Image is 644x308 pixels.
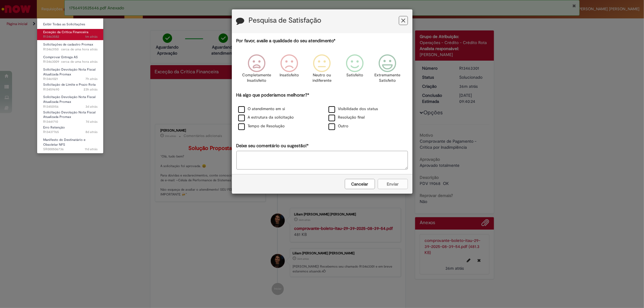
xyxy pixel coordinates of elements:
span: SR000506736 [43,147,98,152]
time: 26/08/2025 18:09:38 [85,104,98,109]
span: 3d atrás [85,104,98,109]
a: Exibir Todas as Solicitações [37,21,104,28]
label: Visibilidade dos status [328,106,378,112]
a: Aberto R13450156 : Solicitação Devolução Nota Fiscal Atualizada Promax [37,94,104,107]
time: 29/08/2025 15:45:46 [61,47,98,52]
span: 7d atrás [86,119,98,124]
div: Neutro ou indiferente [306,50,337,91]
a: Aberto R13461021 : Solicitação Devolução Nota Fiscal Atualizada Promax [37,66,104,79]
time: 28/08/2025 17:47:36 [84,87,98,92]
div: Completamente Insatisfeito [241,50,272,91]
label: Outro [328,123,349,129]
time: 29/08/2025 15:25:41 [61,59,98,64]
ul: Requisições [37,18,104,154]
p: Satisfeito [346,72,363,78]
time: 23/08/2025 10:00:17 [86,119,98,124]
span: R13461021 [43,77,98,81]
span: 23h atrás [84,87,98,92]
span: R13459690 [43,87,98,92]
span: 7h atrás [85,77,98,81]
time: 21/08/2025 17:24:32 [85,130,98,134]
label: Deixe seu comentário ou sugestão!* [236,143,309,149]
span: Comprovar Entrega AS [43,55,78,59]
a: Aberto R13463009 : Comprovar Entrega AS [37,54,104,65]
span: Solicitações de cadastro Promax [43,42,93,47]
a: Aberto R13459690 : Solicitação de Limite e Prazo Rota [37,81,104,93]
time: 29/08/2025 16:44:15 [85,34,98,39]
span: Solicitação de Limite e Prazo Rota [43,82,96,87]
span: Exceção da Crítica Financeira [43,30,88,34]
div: Há algo que poderíamos melhorar?* [236,92,408,131]
span: Manifesto do Destinatário e Obsoletar NFS [43,138,85,147]
p: Completamente Insatisfeito [242,72,271,84]
span: 8d atrás [85,130,98,134]
p: Insatisfeito [280,72,299,78]
span: R13463150 [43,47,98,52]
span: R13463009 [43,59,98,64]
span: cerca de uma hora atrás [61,59,98,64]
time: 29/08/2025 09:18:00 [85,77,98,81]
label: Resolução final [328,115,365,120]
a: Aberto R13463150 : Solicitações de cadastro Promax [37,41,104,52]
label: A estrutura da solicitação [238,115,294,120]
label: Tempo de Resolução [238,123,285,129]
div: Extremamente Satisfeito [372,50,403,91]
p: Extremamente Satisfeito [374,72,400,84]
span: 11d atrás [85,147,98,151]
span: R13450156 [43,104,98,109]
div: Satisfeito [339,50,370,91]
span: Solicitação Devolução Nota Fiscal Atualizada Promax [43,67,95,77]
span: Solicitação Devolução Nota Fiscal Atualizada Promax [43,95,95,104]
a: Aberto R13463582 : Exceção da Crítica Financeira [37,29,104,40]
span: R13437765 [43,130,98,135]
button: Cancelar [345,179,375,189]
span: Erro Retenção [43,125,65,130]
span: R13441710 [43,119,98,124]
span: Solicitação Devolução Nota Fiscal Atualizada Promax [43,110,95,119]
span: R13463582 [43,34,98,39]
a: Aberto R13441710 : Solicitação Devolução Nota Fiscal Atualizada Promax [37,109,104,122]
p: Neutro ou indiferente [311,72,333,84]
time: 19/08/2025 13:58:36 [85,147,98,151]
span: cerca de uma hora atrás [61,47,98,52]
div: Insatisfeito [274,50,305,91]
a: Aberto SR000506736 : Manifesto do Destinatário e Obsoletar NFS [37,137,104,150]
label: Pesquisa de Satisfação [249,17,322,24]
a: Aberto R13437765 : Erro Retenção [37,124,104,135]
label: Por favor, avalie a qualidade do seu atendimento* [236,38,336,44]
label: O atendimento em si [238,106,285,112]
span: 1m atrás [85,34,98,39]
